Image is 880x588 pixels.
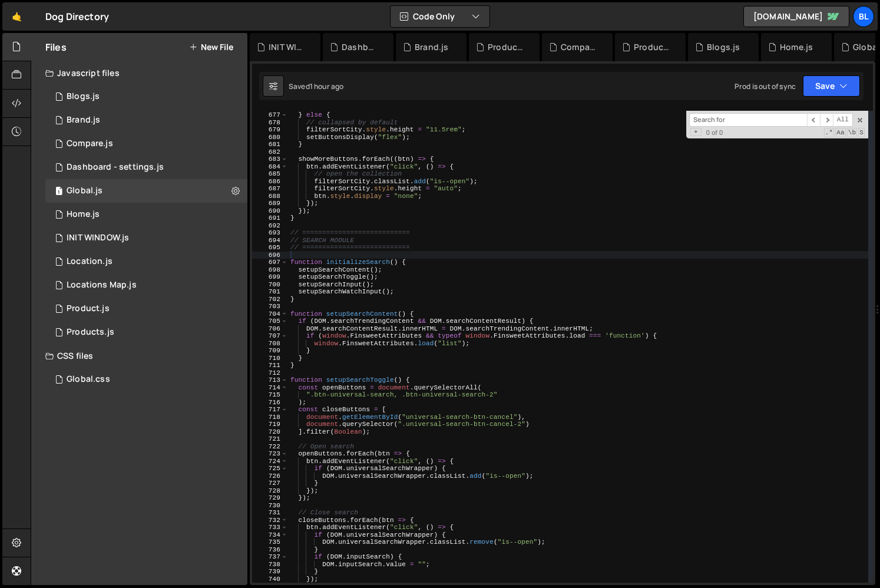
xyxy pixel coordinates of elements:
div: 682 [252,148,288,156]
div: 735 [252,539,288,546]
div: Dog Directory [45,9,109,24]
div: 740 [252,576,288,583]
div: 739 [252,568,288,576]
div: 702 [252,296,288,303]
span: 0 of 0 [702,129,727,137]
div: 737 [252,553,288,561]
div: 678 [252,119,288,127]
div: 705 [252,318,288,325]
div: Products.js [634,41,671,53]
div: 720 [252,428,288,436]
div: Brand.js [67,115,100,125]
div: Home.js [67,209,100,220]
div: 690 [252,207,288,215]
div: Global.css [67,374,110,385]
span: 1 [55,187,62,197]
div: 714 [252,384,288,392]
div: 715 [252,391,288,399]
div: 713 [252,376,288,384]
div: 710 [252,355,288,362]
div: Blogs.js [707,41,740,53]
div: 716 [252,399,288,407]
div: 721 [252,435,288,443]
span: ​ [807,113,820,127]
a: Bl [853,6,874,27]
: 16220/43679.js [45,250,247,273]
div: 16220/44324.js [45,321,247,344]
div: Dashboard - settings.js [67,162,164,173]
button: Code Only [391,6,489,27]
div: INIT WINDOW.js [269,41,306,53]
div: 708 [252,340,288,348]
div: 689 [252,200,288,207]
div: 16220/44319.js [45,203,247,226]
div: 693 [252,229,288,237]
a: 🤙 [2,2,31,31]
button: Save [803,75,860,97]
span: Search In Selection [858,128,865,137]
div: 700 [252,281,288,289]
div: Javascript files [31,61,247,85]
div: 16220/44321.js [45,85,247,108]
div: 16220/43680.js [45,273,247,297]
button: New File [189,42,233,52]
div: 679 [252,126,288,134]
div: 16220/44476.js [45,156,247,179]
div: Compare.js [67,138,113,149]
div: 677 [252,111,288,119]
div: Location.js [67,256,113,267]
div: Products.js [67,327,114,338]
div: 732 [252,517,288,524]
div: 731 [252,509,288,517]
div: 16220/44477.js [45,226,247,250]
div: 683 [252,156,288,163]
div: 717 [252,406,288,414]
div: 684 [252,163,288,171]
div: 738 [252,561,288,569]
div: 697 [252,259,288,266]
div: 699 [252,273,288,281]
div: 16220/44394.js [45,108,247,132]
div: 686 [252,178,288,186]
div: INIT WINDOW.js [67,233,129,243]
div: Product.js [488,41,525,53]
div: Saved [289,81,343,91]
div: 730 [252,502,288,510]
div: 704 [252,310,288,318]
div: 707 [252,332,288,340]
span: Toggle Replace mode [690,128,702,137]
div: Prod is out of sync [735,81,796,91]
div: CSS files [31,344,247,368]
div: 733 [252,524,288,531]
div: 728 [252,487,288,495]
div: 681 [252,141,288,148]
div: Dashboard - settings.js [342,41,379,53]
span: ​ [820,113,833,127]
div: 711 [252,362,288,369]
span: CaseSensitive Search [835,128,846,137]
span: Whole Word Search [847,128,858,137]
div: 709 [252,347,288,355]
div: 687 [252,185,288,193]
div: Product.js [67,303,110,314]
div: 16220/44328.js [45,132,247,156]
div: 694 [252,237,288,245]
div: 703 [252,303,288,310]
div: 725 [252,465,288,473]
div: 696 [252,252,288,259]
div: 724 [252,458,288,465]
div: Brand.js [415,41,448,53]
div: 692 [252,222,288,230]
div: Compare.js [561,41,598,53]
div: 698 [252,266,288,274]
a: [DOMAIN_NAME] [743,6,849,27]
div: Locations Map.js [67,280,137,290]
div: 691 [252,214,288,222]
div: 16220/43681.js [45,179,247,203]
div: 695 [252,244,288,252]
div: 680 [252,134,288,141]
div: 727 [252,480,288,487]
div: 729 [252,494,288,502]
span: RegExp Search [824,128,835,137]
